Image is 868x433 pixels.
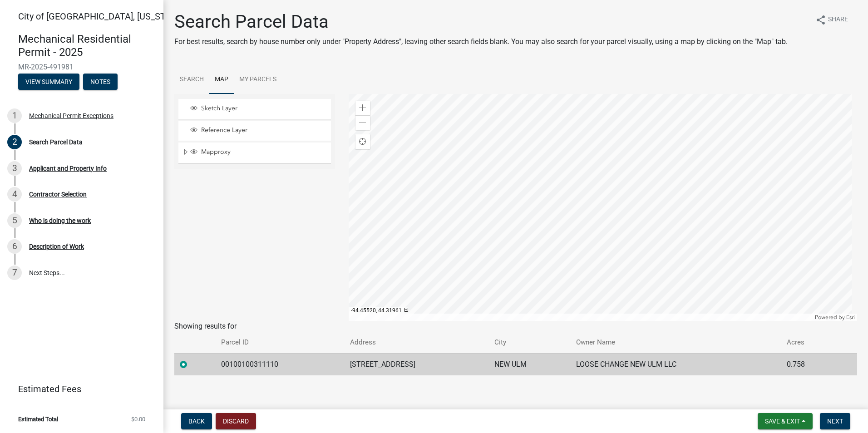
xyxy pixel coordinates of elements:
p: For best results, search by house number only under "Property Address", leaving other search fiel... [174,36,788,47]
wm-modal-confirm: Notes [83,79,118,86]
div: Who is doing the work [29,217,91,224]
td: 00100100311110 [216,353,345,375]
button: Discard [216,413,256,429]
span: Next [827,418,843,425]
button: Notes [83,74,118,90]
span: City of [GEOGRAPHIC_DATA], [US_STATE] [18,11,183,22]
td: [STREET_ADDRESS] [345,353,489,375]
li: Mapproxy [178,143,331,163]
a: Esri [846,314,855,320]
div: Powered by [813,314,857,321]
div: 7 [7,266,22,280]
span: Estimated Total [18,416,58,422]
div: Showing results for [174,321,857,332]
th: Parcel ID [216,332,345,353]
div: Find my location [355,134,370,149]
ul: Layer List [178,97,332,166]
span: Expand [182,148,189,157]
th: Acres [781,332,836,353]
li: Sketch Layer [178,99,331,119]
div: 2 [7,135,22,149]
div: 3 [7,161,22,176]
span: MR-2025-491981 [18,63,145,71]
span: Reference Layer [199,126,328,134]
div: 5 [7,213,22,228]
td: NEW ULM [489,353,571,375]
button: View Summary [18,74,79,90]
a: Search [174,65,209,94]
button: Back [181,413,212,429]
td: LOOSE CHANGE NEW ULM LLC [571,353,781,375]
div: Mapproxy [189,148,328,157]
th: Address [345,332,489,353]
h4: Mechanical Residential Permit - 2025 [18,33,156,59]
div: 4 [7,187,22,202]
div: Mechanical Permit Exceptions [29,113,113,119]
div: 6 [7,239,22,254]
button: Next [820,413,850,429]
div: Description of Work [29,243,84,250]
button: Save & Exit [758,413,813,429]
span: $0.00 [131,416,145,422]
h1: Search Parcel Data [174,11,788,33]
button: shareShare [808,11,855,29]
a: Map [209,65,234,94]
i: share [815,15,826,25]
th: Owner Name [571,332,781,353]
th: City [489,332,571,353]
div: Zoom in [355,101,370,115]
div: Reference Layer [189,126,328,135]
li: Reference Layer [178,121,331,141]
div: Applicant and Property Info [29,165,107,172]
div: Search Parcel Data [29,139,83,145]
span: Back [188,418,205,425]
div: 1 [7,108,22,123]
span: Save & Exit [765,418,800,425]
span: Share [828,15,848,25]
td: 0.758 [781,353,836,375]
span: Mapproxy [199,148,328,156]
div: Sketch Layer [189,104,328,113]
div: Zoom out [355,115,370,130]
wm-modal-confirm: Summary [18,79,79,86]
a: My Parcels [234,65,282,94]
div: Contractor Selection [29,191,87,197]
a: Estimated Fees [7,380,149,398]
span: Sketch Layer [199,104,328,113]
